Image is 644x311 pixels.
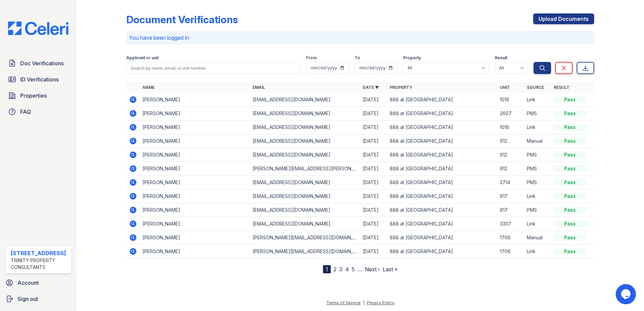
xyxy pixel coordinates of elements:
[360,93,387,107] td: [DATE]
[126,55,159,61] label: Applicant or unit
[306,55,317,61] label: From
[129,34,591,42] p: You have been logged in
[326,300,361,305] a: Terms of Service
[497,176,524,189] td: 2714
[554,124,586,131] div: Pass
[253,85,265,90] a: Email
[250,148,360,162] td: [EMAIL_ADDRESS][DOMAIN_NAME]
[140,176,250,189] td: [PERSON_NAME]
[390,85,412,90] a: Property
[250,162,360,176] td: [PERSON_NAME][EMAIL_ADDRESS][PERSON_NAME][DOMAIN_NAME]
[360,148,387,162] td: [DATE]
[126,62,301,74] input: Search by name, email, or unit number
[20,75,59,83] span: ID Verifications
[360,217,387,231] td: [DATE]
[554,151,586,158] div: Pass
[126,13,238,26] div: Document Verifications
[495,55,507,61] label: Result
[250,245,360,258] td: [PERSON_NAME][EMAIL_ADDRESS][DOMAIN_NAME]
[524,203,551,217] td: PMS
[387,107,497,120] td: 888 at [GEOGRAPHIC_DATA]
[524,231,551,245] td: Manual
[3,276,74,289] a: Account
[524,134,551,148] td: Manual
[387,176,497,189] td: 888 at [GEOGRAPHIC_DATA]
[383,266,397,273] a: Last »
[250,134,360,148] td: [EMAIL_ADDRESS][DOMAIN_NAME]
[524,120,551,134] td: Link
[323,265,331,273] div: 1
[527,85,544,90] a: Source
[365,266,380,273] a: Next ›
[339,266,343,273] a: 3
[357,265,362,273] span: …
[333,266,336,273] a: 2
[367,300,394,305] a: Privacy Policy
[250,189,360,203] td: [EMAIL_ADDRESS][DOMAIN_NAME]
[524,148,551,162] td: PMS
[360,231,387,245] td: [DATE]
[403,55,421,61] label: Property
[20,59,64,67] span: Doc Verifications
[363,300,364,305] div: |
[250,93,360,107] td: [EMAIL_ADDRESS][DOMAIN_NAME]
[497,148,524,162] td: 912
[524,162,551,176] td: PMS
[497,107,524,120] td: 2607
[140,189,250,203] td: [PERSON_NAME]
[616,284,637,304] iframe: chat widget
[250,217,360,231] td: [EMAIL_ADDRESS][DOMAIN_NAME]
[140,148,250,162] td: [PERSON_NAME]
[387,148,497,162] td: 888 at [GEOGRAPHIC_DATA]
[11,257,68,271] div: Trinity Property Consultants
[497,245,524,258] td: 1706
[524,245,551,258] td: Link
[360,134,387,148] td: [DATE]
[497,189,524,203] td: 917
[387,93,497,107] td: 888 at [GEOGRAPHIC_DATA]
[387,217,497,231] td: 888 at [GEOGRAPHIC_DATA]
[360,120,387,134] td: [DATE]
[500,85,510,90] a: Unit
[20,108,31,116] span: FAQ
[497,217,524,231] td: 3307
[352,266,355,273] a: 5
[250,176,360,189] td: [EMAIL_ADDRESS][DOMAIN_NAME]
[497,162,524,176] td: 912
[387,134,497,148] td: 888 at [GEOGRAPHIC_DATA]
[554,207,586,213] div: Pass
[497,134,524,148] td: 912
[387,203,497,217] td: 888 at [GEOGRAPHIC_DATA]
[554,138,586,144] div: Pass
[140,134,250,148] td: [PERSON_NAME]
[3,22,74,35] img: CE_Logo_Blue-a8612792a0a2168367f1c8372b55b34899dd931a85d93a1a3d3e32e68fde9ad4.png
[140,120,250,134] td: [PERSON_NAME]
[554,248,586,255] div: Pass
[497,203,524,217] td: 917
[18,279,39,287] span: Account
[250,231,360,245] td: [PERSON_NAME][EMAIL_ADDRESS][DOMAIN_NAME]
[250,107,360,120] td: [EMAIL_ADDRESS][DOMAIN_NAME]
[554,193,586,200] div: Pass
[140,203,250,217] td: [PERSON_NAME]
[387,245,497,258] td: 888 at [GEOGRAPHIC_DATA]
[533,13,594,24] a: Upload Documents
[554,110,586,117] div: Pass
[250,120,360,134] td: [EMAIL_ADDRESS][DOMAIN_NAME]
[387,189,497,203] td: 888 at [GEOGRAPHIC_DATA]
[524,176,551,189] td: PMS
[497,93,524,107] td: 1016
[554,220,586,227] div: Pass
[554,234,586,241] div: Pass
[360,176,387,189] td: [DATE]
[3,292,74,306] a: Sign out
[5,57,71,70] a: Doc Verifications
[5,73,71,86] a: ID Verifications
[360,245,387,258] td: [DATE]
[18,295,38,303] span: Sign out
[363,85,379,90] a: Date ▼
[345,266,349,273] a: 4
[497,120,524,134] td: 1016
[140,93,250,107] td: [PERSON_NAME]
